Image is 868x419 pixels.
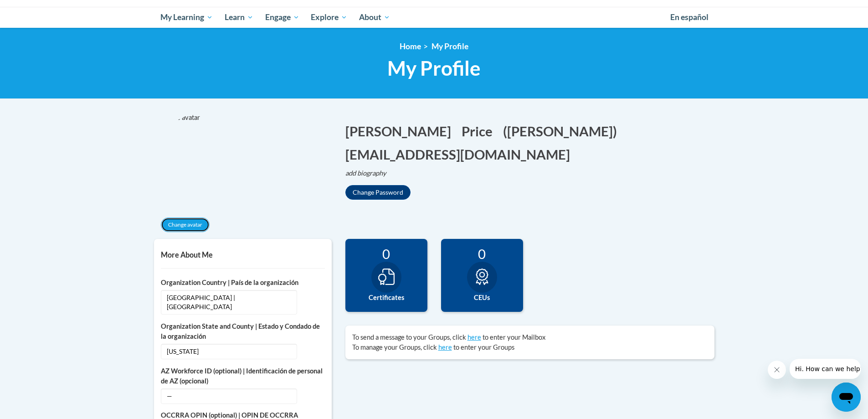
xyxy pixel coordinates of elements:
[345,122,457,140] button: Edit first name
[353,7,396,28] a: About
[305,7,353,28] a: Explore
[154,113,254,213] img: profile avatar
[154,113,254,213] div: Click to change the profile picture
[832,383,861,412] iframe: Button to launch messaging window
[790,359,861,379] iframe: Message from company
[5,6,74,14] span: Hi. How can we help?
[352,246,421,262] div: 0
[670,12,709,22] span: En español
[438,343,452,351] a: here
[161,217,210,232] button: Change avatar
[161,344,297,359] span: [US_STATE]
[352,343,437,351] span: To manage your Groups, click
[225,12,253,23] span: Learn
[431,41,468,51] span: My Profile
[453,343,514,351] span: to enter your Groups
[359,12,390,23] span: About
[161,290,297,315] span: [GEOGRAPHIC_DATA] | [GEOGRAPHIC_DATA]
[345,185,411,200] button: Change Password
[448,246,516,262] div: 0
[147,7,721,28] div: Main menu
[311,12,347,23] span: Explore
[160,12,213,23] span: My Learning
[768,361,786,379] iframe: Close message
[345,168,394,178] button: Edit biography
[462,122,498,140] button: Edit last name
[161,278,325,288] label: Organization Country | País de la organización
[467,333,481,341] a: here
[161,321,325,341] label: Organization State and County | Estado y Condado de la organización
[161,388,297,404] span: —
[664,8,714,27] a: En español
[155,7,219,28] a: My Learning
[352,293,421,303] label: Certificates
[503,122,623,140] button: Edit screen name
[352,333,466,341] span: To send a message to your Groups, click
[161,250,325,259] h5: More About Me
[265,12,299,23] span: Engage
[448,293,516,303] label: CEUs
[345,169,386,177] i: add biography
[219,7,259,28] a: Learn
[483,333,545,341] span: to enter your Mailbox
[259,7,305,28] a: Engage
[387,56,481,80] span: My Profile
[345,145,576,164] button: Edit email address
[400,41,421,51] a: Home
[161,366,325,386] label: AZ Workforce ID (optional) | Identificación de personal de AZ (opcional)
